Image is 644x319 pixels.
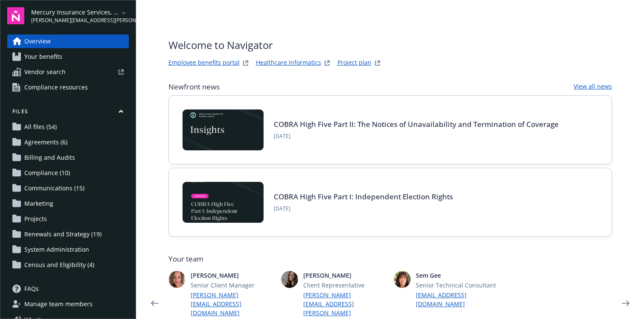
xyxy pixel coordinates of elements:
[168,271,186,288] img: photo
[281,271,298,288] img: photo
[7,34,129,48] a: Overview
[24,212,47,226] span: Projects
[7,258,129,272] a: Census and Eligibility (4)
[24,297,93,311] span: Manage team members
[274,192,453,201] a: COBRA High Five Part I: Independent Election Rights
[168,82,220,92] span: Newfront news
[7,108,129,118] button: Files
[31,7,129,24] button: Mercury Insurance Services, LLC[PERSON_NAME][EMAIL_ADDRESS][PERSON_NAME][DOMAIN_NAME]arrowDropDown
[7,151,129,164] a: Billing and Audits
[24,181,84,195] span: Communications (15)
[7,243,129,256] a: System Administration
[24,135,67,149] span: Agreements (6)
[416,281,499,290] span: Senior Technical Consultant
[7,297,129,311] a: Manage team members
[24,243,89,256] span: System Administration
[7,197,129,210] a: Marketing
[168,37,383,53] span: Welcome to Navigator
[274,205,453,213] span: [DATE]
[24,166,70,180] span: Compliance (10)
[274,119,559,129] a: COBRA High Five Part II: The Notices of Unavailability and Termination of Coverage
[31,8,119,17] span: Mercury Insurance Services, LLC
[7,212,129,226] a: Projects
[31,17,119,24] span: [PERSON_NAME][EMAIL_ADDRESS][PERSON_NAME][DOMAIN_NAME]
[191,281,274,290] span: Senior Client Manager
[24,227,102,241] span: Renewals and Strategy (19)
[256,58,321,68] a: Healthcare Informatics
[7,7,24,24] img: navigator-logo.svg
[303,281,387,290] span: Client Representative
[7,282,129,296] a: FAQs
[148,296,162,310] a: Previous
[183,182,264,223] img: BLOG-Card Image - Compliance - COBRA High Five Pt 1 07-18-25.jpg
[119,8,129,18] a: arrowDropDown
[619,296,632,310] a: Next
[191,271,274,280] span: [PERSON_NAME]
[7,166,129,180] a: Compliance (10)
[274,132,559,140] span: [DATE]
[168,58,240,68] a: Employee benefits portal
[372,58,383,68] a: projectPlanWebsite
[24,197,53,210] span: Marketing
[7,135,129,149] a: Agreements (6)
[574,82,612,92] a: View all news
[7,80,129,94] a: Compliance resources
[416,290,499,308] a: [EMAIL_ADDRESS][DOMAIN_NAME]
[24,258,94,272] span: Census and Eligibility (4)
[191,290,274,317] a: [PERSON_NAME][EMAIL_ADDRESS][DOMAIN_NAME]
[322,58,332,68] a: springbukWebsite
[24,50,62,63] span: Your benefits
[7,50,129,63] a: Your benefits
[7,227,129,241] a: Renewals and Strategy (19)
[24,34,51,48] span: Overview
[24,80,88,94] span: Compliance resources
[24,120,57,134] span: All files (54)
[168,254,612,264] span: Your team
[24,282,39,296] span: FAQs
[7,181,129,195] a: Communications (15)
[24,151,75,164] span: Billing and Audits
[303,271,387,280] span: [PERSON_NAME]
[394,271,411,288] img: photo
[416,271,499,280] span: Sem Gee
[7,65,129,79] a: Vendor search
[241,58,251,68] a: striveWebsite
[183,109,264,150] img: Card Image - EB Compliance Insights.png
[24,65,66,79] span: Vendor search
[7,120,129,134] a: All files (54)
[337,58,371,68] a: Project plan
